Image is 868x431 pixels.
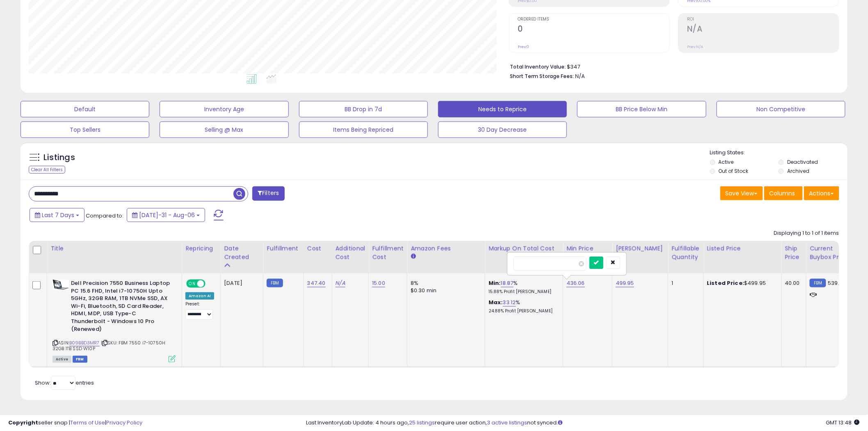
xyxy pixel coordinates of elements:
[501,279,514,287] a: 18.87
[518,44,529,49] small: Prev: 0
[828,279,846,287] span: 539.95
[438,122,567,138] button: 30 Day Decrease
[770,189,795,197] span: Columns
[307,279,326,287] a: 347.40
[70,419,105,426] a: Terms of Use
[139,211,195,219] span: [DATE]-31 - Aug-06
[252,186,284,201] button: Filters
[299,101,428,117] button: BB Drop in 7d
[30,208,85,222] button: Last 7 Days
[810,279,826,287] small: FBM
[577,101,706,117] button: BB Price Below Min
[53,280,176,362] div: ASIN:
[21,101,149,117] button: Default
[86,212,123,220] span: Compared to:
[53,356,71,363] span: All listings currently available for purchase on Amazon
[204,280,217,287] span: OFF
[53,339,165,352] span: | SKU: FBM 7550 i7-10750H 32GB 1TB SSD W10P
[43,152,75,163] h5: Listings
[687,44,703,49] small: Prev: N/A
[616,244,665,253] div: [PERSON_NAME]
[160,101,288,117] button: Inventory Age
[438,101,567,117] button: Needs to Reprice
[487,419,528,426] a: 3 active listings
[489,244,560,253] div: Markup on Total Cost
[299,122,428,138] button: Items Being Repriced
[687,17,839,22] span: ROI
[787,167,809,174] label: Archived
[710,149,847,157] p: Listing States:
[372,279,385,287] a: 15.00
[672,280,697,287] div: 1
[372,244,404,261] div: Fulfillment Cost
[566,244,609,253] div: Min Price
[719,167,749,174] label: Out of Stock
[510,63,566,70] b: Total Inventory Value:
[21,122,149,138] button: Top Sellers
[185,301,214,320] div: Preset:
[804,186,839,200] button: Actions
[185,244,217,253] div: Repricing
[8,419,38,426] strong: Copyright
[489,299,557,314] div: %
[787,158,818,165] label: Deactivated
[785,280,800,287] div: 40.00
[489,289,557,295] p: 15.88% Profit [PERSON_NAME]
[53,280,69,290] img: 41eTyy4UmzL._SL40_.jpg
[510,61,833,71] li: $347
[720,186,763,200] button: Save View
[510,73,574,80] b: Short Term Storage Fees:
[707,244,778,253] div: Listed Price
[503,298,516,307] a: 33.12
[336,244,365,261] div: Additional Cost
[71,280,171,335] b: Dell Precision 7550 Business Laptop PC 15.6 FHD, Intel i7-10750H Upto 5GHz, 32GB RAM, 1TB NVMe SS...
[127,208,205,222] button: [DATE]-31 - Aug-06
[336,279,345,287] a: N/A
[518,24,669,35] h2: 0
[489,308,557,314] p: 24.88% Profit [PERSON_NAME]
[485,241,563,273] th: The percentage added to the cost of goods (COGS) that forms the calculator for Min & Max prices.
[518,17,669,22] span: Ordered Items
[42,211,74,219] span: Last 7 Days
[826,419,860,426] span: 2025-08-14 13:48 GMT
[707,279,745,287] b: Listed Price:
[566,279,585,287] a: 436.06
[185,292,214,300] div: Amazon AI
[717,101,845,117] button: Non Competitive
[575,72,585,80] span: N/A
[411,244,482,253] div: Amazon Fees
[672,244,700,261] div: Fulfillable Quantity
[307,244,329,253] div: Cost
[411,280,479,287] div: 8%
[224,244,260,261] div: Date Created
[224,280,257,287] div: [DATE]
[719,158,734,165] label: Active
[8,419,142,427] div: seller snap | |
[267,244,300,253] div: Fulfillment
[707,280,775,287] div: $499.95
[785,244,803,261] div: Ship Price
[306,419,860,427] div: Last InventoryLab Update: 4 hours ago, require user action, not synced.
[411,253,416,260] small: Amazon Fees.
[409,419,435,426] a: 25 listings
[267,279,283,287] small: FBM
[69,339,100,346] a: B09BBD3MR7
[616,279,634,287] a: 499.95
[73,356,87,363] span: FBM
[411,287,479,294] div: $0.30 min
[764,186,803,200] button: Columns
[106,419,142,426] a: Privacy Policy
[489,298,503,306] b: Max:
[489,279,501,287] b: Min:
[160,122,288,138] button: Selling @ Max
[774,229,839,237] div: Displaying 1 to 1 of 1 items
[50,244,178,253] div: Title
[187,280,197,287] span: ON
[35,379,94,387] span: Show: entries
[687,24,839,35] h2: N/A
[29,166,65,174] div: Clear All Filters
[489,280,557,295] div: %
[810,244,852,261] div: Current Buybox Price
